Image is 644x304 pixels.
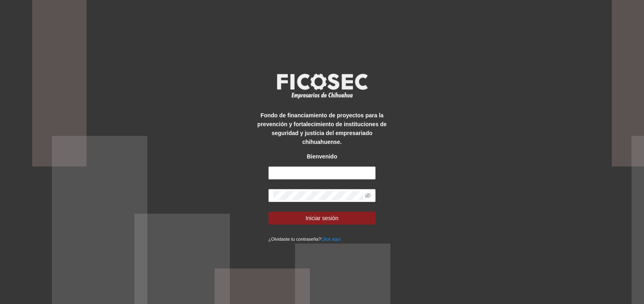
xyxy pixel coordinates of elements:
strong: Bienvenido [307,153,337,160]
img: logo [272,71,372,101]
strong: Fondo de financiamiento de proyectos para la prevención y fortalecimiento de instituciones de seg... [257,112,386,145]
a: Click aqui [321,237,341,242]
button: Iniciar sesión [268,212,376,225]
span: eye-invisible [365,193,371,198]
span: Iniciar sesión [305,214,339,223]
small: ¿Olvidaste tu contraseña? [268,237,341,242]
